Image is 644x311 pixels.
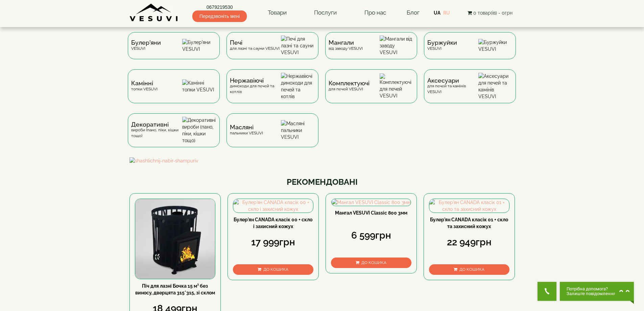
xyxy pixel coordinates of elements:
a: Товари [261,5,293,21]
a: Масляніпальники VESUVI Масляні пальники VESUVI [223,113,322,157]
img: Масляні пальники VESUVI [281,120,315,140]
img: shashlichnij-nabir-shampuriv [129,157,515,164]
a: Булер'яниVESUVI Булер'яни VESUVI [124,32,223,69]
img: Печі для лазні та сауни VESUVI [281,36,315,56]
span: До кошика [459,267,484,272]
div: VESUVI [427,40,457,51]
img: Аксесуари для печей та камінів VESUVI [478,73,512,100]
a: Аксесуаридля печей та камінів VESUVI Аксесуари для печей та камінів VESUVI [421,69,519,113]
a: Мангал VESUVI Classic 800 3мм [335,210,407,216]
div: топки VESUVI [131,81,158,92]
span: Буржуйки [427,40,457,45]
div: від заводу VESUVI [329,40,363,51]
span: Залиште повідомлення [567,291,616,296]
span: 0 товар(ів) - 0грн [473,10,512,16]
a: Про нас [358,5,393,21]
div: вироби (пано, піки, кішки тощо) [131,122,182,139]
span: Камінні [131,81,158,86]
span: Нержавіючі [230,78,281,83]
div: VESUVI [131,40,161,51]
a: Декоративнівироби (пано, піки, кішки тощо) Декоративні вироби (пано, піки, кішки тощо) [124,113,223,157]
img: Мангал VESUVI Classic 800 3мм [332,199,411,206]
a: 0679219530 [192,4,247,10]
img: Буржуйки VESUVI [478,39,512,52]
a: Мангаливід заводу VESUVI Мангали від заводу VESUVI [322,32,421,69]
a: Каміннітопки VESUVI Камінні топки VESUVI [124,69,223,113]
a: Булер'ян CANADA класік 01 + скло та захисний кожух [430,217,508,229]
a: RU [443,10,450,16]
span: Аксесуари [427,78,478,83]
div: пальники VESUVI [230,125,263,136]
span: Мангали [329,40,363,45]
img: Піч для лазні Бочка 15 м³ без виносу, дверцята 315*315, зі склом [135,199,215,279]
img: Камінні топки VESUVI [182,80,216,93]
a: Комплектуючідля печей VESUVI Комплектуючі для печей VESUVI [322,69,421,113]
a: Нержавіючідимоходи для печей та котлів Нержавіючі димоходи для печей та котлів [223,69,322,113]
span: Передзвоніть мені [192,10,247,22]
a: Послуги [307,5,343,21]
img: Булер'ян CANADA класік 01 + скло та захисний кожух [429,199,509,213]
a: Блог [407,9,420,16]
img: Нержавіючі димоходи для печей та котлів [281,73,315,100]
button: Get Call button [538,282,556,301]
button: До кошика [429,264,509,275]
a: БуржуйкиVESUVI Буржуйки VESUVI [421,32,519,69]
div: для печей та камінів VESUVI [427,78,478,95]
img: Булер'яни VESUVI [182,39,216,52]
button: Chat button [560,282,634,301]
button: 0 товар(ів) - 0грн [466,9,515,17]
button: До кошика [331,258,411,268]
span: Потрібна допомога? [567,287,616,291]
img: Комплектуючі для печей VESUVI [380,73,414,99]
a: Піч для лазні Бочка 15 м³ без виносу, дверцята 315*315, зі склом [135,283,215,295]
a: Булер'ян CANADA класік 00 + скло і захисний кожух [234,217,312,229]
span: До кошика [263,267,288,272]
span: Комплектуючі [329,81,369,86]
span: Масляні [230,125,263,130]
div: 22 949грн [429,236,509,249]
div: 6 599грн [331,229,411,242]
span: Декоративні [131,122,182,127]
div: для печей VESUVI [329,81,369,92]
div: для лазні та сауни VESUVI [230,40,280,51]
img: Мангали від заводу VESUVI [380,36,414,56]
button: До кошика [233,264,313,275]
img: Завод VESUVI [129,3,178,22]
span: До кошика [361,260,386,265]
div: 17 999грн [233,236,313,249]
a: UA [434,10,440,16]
span: Булер'яни [131,40,161,45]
div: димоходи для печей та котлів [230,78,281,95]
img: Булер'ян CANADA класік 00 + скло і захисний кожух [233,199,313,213]
img: Декоративні вироби (пано, піки, кішки тощо) [182,117,216,144]
span: Печі [230,40,280,45]
a: Печідля лазні та сауни VESUVI Печі для лазні та сауни VESUVI [223,32,322,69]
